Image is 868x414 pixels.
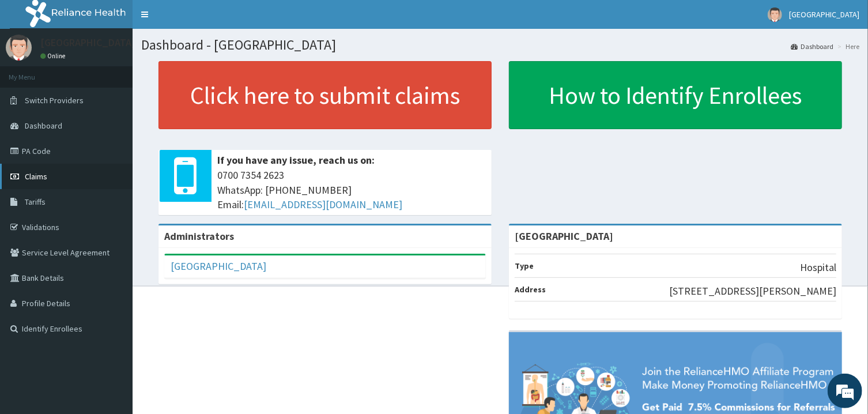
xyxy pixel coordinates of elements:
[800,260,836,275] p: Hospital
[189,6,217,33] div: Minimize live chat window
[25,121,62,131] span: Dashboard
[158,61,492,129] a: Click here to submit claims
[789,9,859,20] span: [GEOGRAPHIC_DATA]
[217,153,375,167] b: If you have any issue, reach us on:
[669,284,836,299] p: [STREET_ADDRESS][PERSON_NAME]
[6,35,32,61] img: User Image
[768,7,782,22] img: User Image
[25,171,47,182] span: Claims
[141,37,859,52] h1: Dashboard - [GEOGRAPHIC_DATA]
[164,229,234,243] b: Administrators
[217,168,486,212] span: 0700 7354 2623 WhatsApp: [PHONE_NUMBER] Email:
[25,95,84,106] span: Switch Providers
[244,198,402,211] a: [EMAIL_ADDRESS][DOMAIN_NAME]
[515,229,613,243] strong: [GEOGRAPHIC_DATA]
[515,284,546,295] b: Address
[171,259,266,273] a: [GEOGRAPHIC_DATA]
[67,130,159,246] span: We're online!
[509,61,842,129] a: How to Identify Enrollees
[515,261,534,271] b: Type
[60,65,194,80] div: Chat with us now
[791,42,833,51] a: Dashboard
[6,284,220,325] textarea: Type your message and hit 'Enter'
[25,197,46,207] span: Tariffs
[40,52,68,60] a: Online
[40,37,135,48] p: [GEOGRAPHIC_DATA]
[835,42,859,51] li: Here
[21,58,47,86] img: d_794563401_company_1708531726252_794563401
